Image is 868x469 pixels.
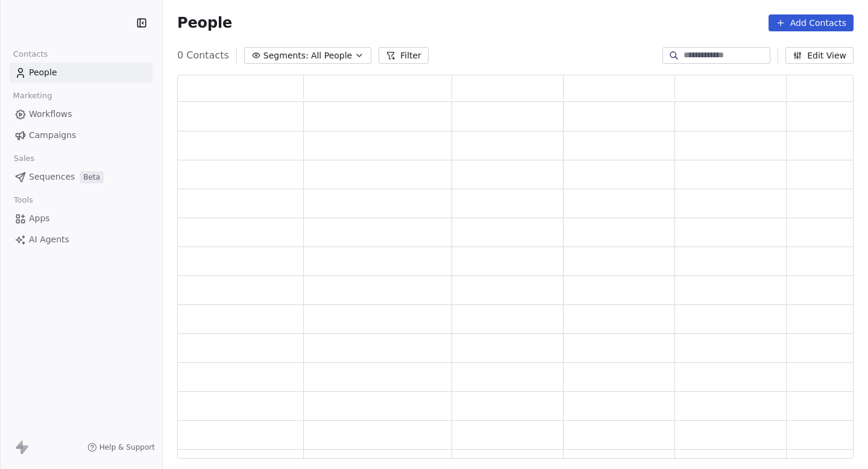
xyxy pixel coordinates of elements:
span: Beta [80,171,104,183]
span: Sales [8,150,40,168]
span: People [177,14,232,32]
a: AI Agents [10,230,153,250]
span: Contacts [8,45,53,63]
span: Help & Support [99,442,155,452]
a: Help & Support [87,442,155,452]
button: Filter [379,47,429,64]
span: Campaigns [29,129,76,142]
span: Tools [8,191,38,209]
a: Workflows [10,104,153,124]
span: Segments: [263,49,309,62]
span: 0 Contacts [177,48,229,63]
a: SequencesBeta [10,167,153,187]
button: Edit View [785,47,854,64]
span: Workflows [29,108,72,121]
a: Campaigns [10,125,153,145]
a: People [10,63,153,83]
span: People [29,66,57,79]
span: Apps [29,212,50,225]
a: Apps [10,209,153,228]
span: AI Agents [29,233,69,246]
span: Marketing [8,87,57,105]
span: Sequences [29,171,75,183]
button: Add Contacts [769,14,854,31]
span: All People [311,49,352,62]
